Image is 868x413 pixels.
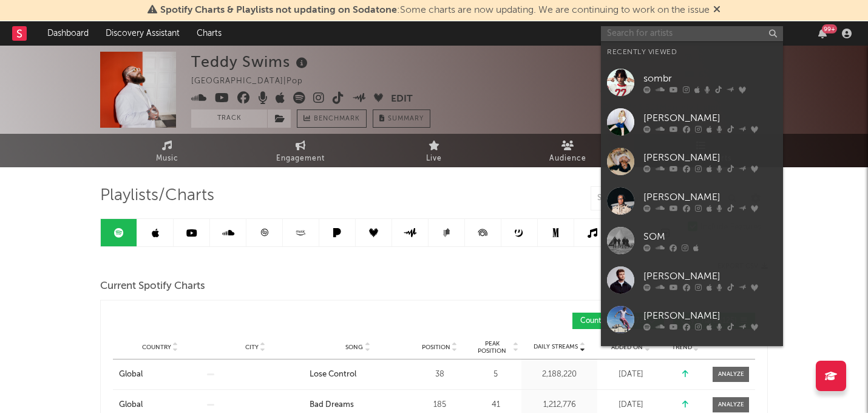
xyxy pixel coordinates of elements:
div: [GEOGRAPHIC_DATA] | Pop [191,74,317,89]
a: Charts [188,21,230,46]
a: Discovery Assistant [97,21,188,46]
div: Global [119,399,143,411]
a: [PERSON_NAME] [601,142,783,181]
span: Country [142,344,171,351]
div: 5 [473,369,518,381]
div: 1,212,776 [524,399,594,411]
a: [PERSON_NAME] [601,102,783,142]
div: Lose Control [310,369,356,381]
a: Benchmark [297,109,367,128]
div: 99 + [822,24,837,33]
div: SOM [643,229,777,244]
span: Current Spotify Charts [100,279,205,294]
span: Daily Streams [534,342,578,352]
div: 185 [412,399,467,411]
div: 38 [412,369,467,381]
span: Trend [672,344,692,351]
div: [PERSON_NAME] [643,308,777,323]
div: [PERSON_NAME] [643,111,777,125]
a: Global [119,369,201,381]
div: Teddy Swims [191,52,311,72]
span: Song [345,344,363,351]
a: [PERSON_NAME] [601,260,783,300]
a: [PERSON_NAME] [601,339,783,379]
a: [PERSON_NAME] [601,181,783,221]
a: [PERSON_NAME] [601,300,783,339]
div: Recently Viewed [607,45,777,60]
div: Bad Dreams [310,399,354,411]
button: Track [191,109,267,128]
a: Lose Control [310,369,406,381]
span: : Some charts are now updating. We are continuing to work on the issue [160,5,710,15]
span: City [245,344,259,351]
a: Engagement [234,134,367,167]
input: Search Playlists/Charts [591,186,742,210]
span: Spotify Charts & Playlists not updating on Sodatone [160,5,397,15]
div: 41 [473,399,518,411]
div: [DATE] [600,369,661,381]
a: sombr [601,63,783,102]
input: Search for artists [601,26,783,41]
a: Dashboard [39,21,97,46]
a: Global [119,399,201,411]
span: Added On [611,344,643,351]
span: Position [422,344,450,351]
a: Music [100,134,234,167]
span: Music [156,151,178,166]
a: Live [367,134,501,167]
button: Summary [373,109,430,128]
button: 99+ [818,29,827,38]
span: Live [426,151,442,166]
div: [PERSON_NAME] [643,190,777,204]
span: Summary [388,116,424,122]
span: Peak Position [473,340,511,355]
span: Dismiss [713,5,721,15]
span: Playlists/Charts [100,189,214,203]
div: sombr [643,71,777,86]
span: Benchmark [314,112,360,127]
a: Bad Dreams [310,399,406,411]
span: Engagement [276,151,325,166]
button: Edit [391,92,413,107]
div: Global [119,369,143,381]
div: 2,188,220 [524,369,594,381]
span: Country Charts ( 72 ) [580,318,646,325]
span: Audience [549,151,586,166]
button: Country Charts(72) [572,313,664,329]
a: Audience [501,134,634,167]
div: [PERSON_NAME] [643,269,777,283]
div: [PERSON_NAME] [643,150,777,165]
a: SOM [601,221,783,260]
div: [DATE] [600,399,661,411]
